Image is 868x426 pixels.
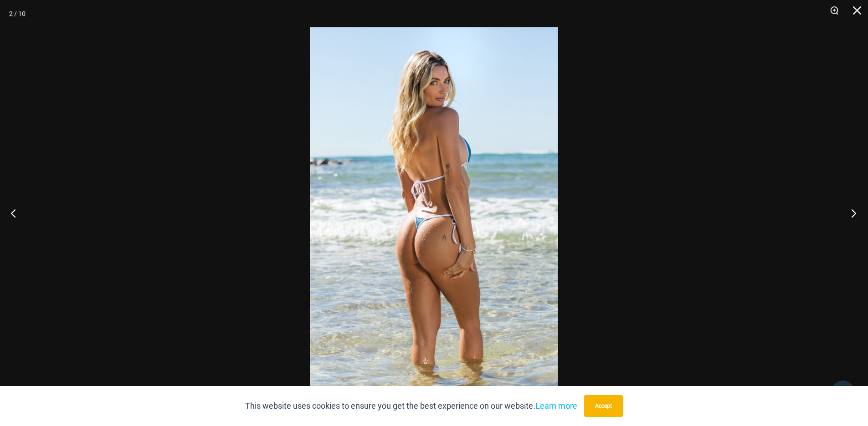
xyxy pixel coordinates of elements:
[310,27,558,399] img: Waves Breaking Ocean 312 Top 456 Bottom 04
[9,7,26,20] div: 2 / 10
[245,399,577,413] p: This website uses cookies to ensure you get the best experience on our website.
[584,395,623,417] button: Accept
[535,401,577,411] a: Learn more
[834,190,868,236] button: Next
